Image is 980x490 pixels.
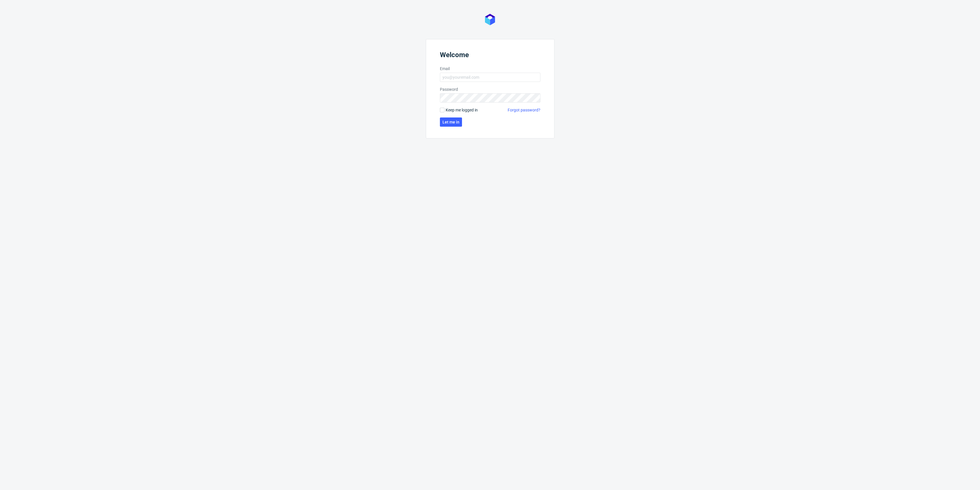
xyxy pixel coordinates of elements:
label: Password [440,86,540,92]
input: you@youremail.com [440,73,540,82]
a: Forgot password? [508,107,540,113]
span: Let me in [442,120,459,124]
label: Email [440,66,540,72]
span: Keep me logged in [446,107,478,113]
header: Welcome [440,51,540,61]
button: Let me in [440,117,462,127]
